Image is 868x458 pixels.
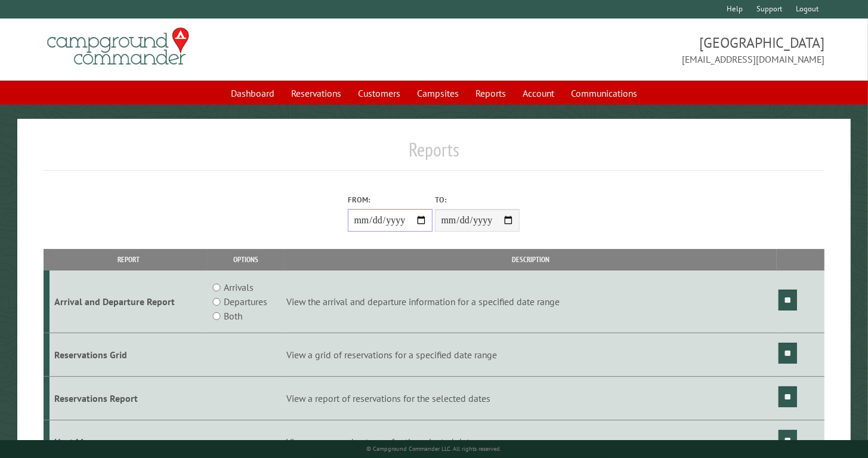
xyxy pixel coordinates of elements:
a: Dashboard [224,82,282,104]
label: Arrivals [224,280,254,294]
th: Description [285,249,777,270]
small: © Campground Commander LLC. All rights reserved. [366,445,501,453]
td: Reservations Grid [50,333,208,377]
th: Options [208,249,285,270]
a: Reservations [284,82,348,104]
td: Arrival and Departure Report [50,271,208,333]
td: View the arrival and departure information for a specified date range [285,271,777,333]
span: [GEOGRAPHIC_DATA] [EMAIL_ADDRESS][DOMAIN_NAME] [434,33,825,66]
a: Campsites [410,82,466,104]
td: View a report of reservations for the selected dates [285,376,777,420]
label: Departures [224,294,267,309]
a: Customers [351,82,407,104]
label: To: [435,194,520,205]
a: Account [515,82,561,104]
h1: Reports [44,138,825,171]
th: Report [50,249,208,270]
img: Campground Commander [44,23,193,70]
a: Reports [468,82,513,104]
td: View a grid of reservations for a specified date range [285,333,777,377]
a: Communications [564,82,644,104]
label: Both [224,309,242,323]
td: Reservations Report [50,376,208,420]
label: From: [348,194,433,205]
